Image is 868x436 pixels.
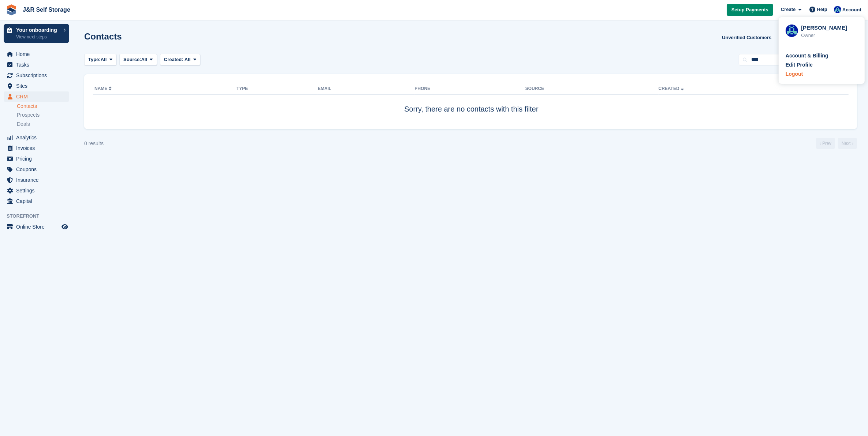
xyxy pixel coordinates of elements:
[415,83,525,95] th: Phone
[786,70,803,78] div: Logout
[659,86,685,91] a: Created
[123,56,141,63] span: Source:
[84,140,104,147] div: 0 results
[786,52,858,60] a: Account & Billing
[842,6,861,14] span: Account
[801,24,858,30] div: [PERSON_NAME]
[4,143,69,153] a: menu
[4,196,69,206] a: menu
[17,112,40,119] span: Prospects
[786,70,858,78] a: Logout
[236,83,318,95] th: Type
[404,105,538,113] span: Sorry, there are no contacts with this filter
[4,91,69,102] a: menu
[4,222,69,232] a: menu
[101,56,107,63] span: All
[17,120,69,128] a: Deals
[60,222,69,231] a: Preview store
[16,91,60,102] span: CRM
[16,132,60,143] span: Analytics
[88,56,101,63] span: Type:
[786,61,858,69] a: Edit Profile
[17,111,69,119] a: Prospects
[16,164,60,174] span: Coupons
[4,175,69,185] a: menu
[4,49,69,59] a: menu
[786,25,798,37] img: Steve Revell
[17,103,69,110] a: Contacts
[786,52,828,60] div: Account & Billing
[786,61,813,69] div: Edit Profile
[525,83,659,95] th: Source
[816,138,835,149] a: Previous
[164,57,183,62] span: Created:
[119,54,157,66] button: Source: All
[719,31,774,44] a: Unverified Customers
[16,49,60,59] span: Home
[16,185,60,196] span: Settings
[94,86,113,91] a: Name
[20,4,73,16] a: J&R Self Storage
[6,4,17,15] img: stora-icon-8386f47178a22dfd0bd8f6a31ec36ba5ce8667c1dd55bd0f319d3a0aa187defe.svg
[815,138,858,149] nav: Page
[781,6,796,13] span: Create
[16,143,60,153] span: Invoices
[141,56,148,63] span: All
[17,121,30,128] span: Deals
[160,54,200,66] button: Created: All
[16,175,60,185] span: Insurance
[318,83,415,95] th: Email
[16,154,60,164] span: Pricing
[801,32,858,39] div: Owner
[16,70,60,80] span: Subscriptions
[727,4,773,16] a: Setup Payments
[834,6,841,13] img: Steve Revell
[4,154,69,164] a: menu
[16,34,60,40] p: View next steps
[16,196,60,206] span: Capital
[84,54,116,66] button: Type: All
[84,31,122,41] h1: Contacts
[16,60,60,70] span: Tasks
[4,132,69,143] a: menu
[4,60,69,70] a: menu
[4,81,69,91] a: menu
[16,27,60,33] p: Your onboarding
[731,6,768,14] span: Setup Payments
[4,24,69,43] a: Your onboarding View next steps
[4,70,69,80] a: menu
[838,138,857,149] a: Next
[777,31,809,44] button: Export
[185,57,191,62] span: All
[16,222,60,232] span: Online Store
[7,213,73,220] span: Storefront
[4,164,69,174] a: menu
[4,185,69,196] a: menu
[817,6,827,13] span: Help
[16,81,60,91] span: Sites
